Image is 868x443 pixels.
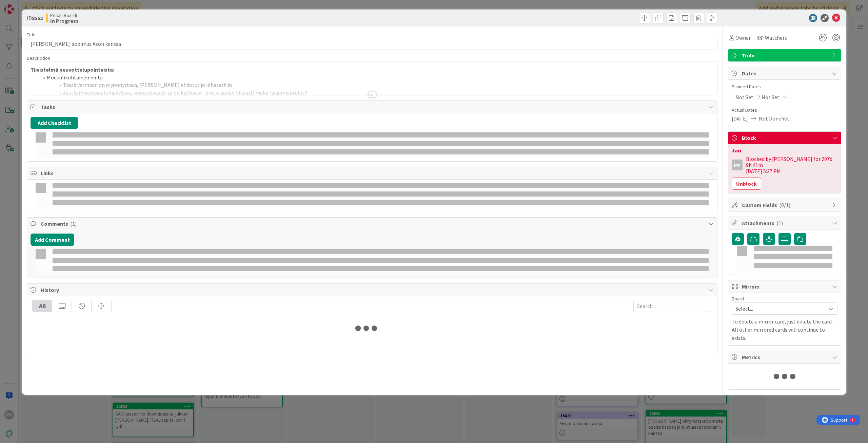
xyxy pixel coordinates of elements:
button: Add Comment [31,234,74,246]
b: In Progress [50,18,79,23]
span: ( 1 ) [70,220,77,227]
li: Moduulikohtainen hinta [39,74,714,81]
div: PP [732,160,743,170]
span: Dates [742,69,829,77]
span: [DATE] [732,114,748,123]
span: Todo [742,51,829,59]
span: History [41,286,705,294]
span: Board [732,296,744,301]
input: type card name here... [27,38,717,50]
div: Blocked by [PERSON_NAME] for 207d 9h 41m [DATE] 5:37 PM [746,156,837,174]
span: Planned Dates [732,83,837,90]
span: Links [41,169,705,177]
div: 1 [35,3,37,8]
span: Metrics [742,353,829,361]
span: Not Done Yet [759,114,789,123]
span: Description [27,55,50,61]
button: Add Checklist [31,117,78,129]
span: Not Set [735,93,753,101]
span: Support [14,1,31,9]
span: Not Set [762,93,780,101]
button: Unblock [732,178,761,190]
span: ( 0/1 ) [779,202,790,208]
span: Pekan Boardi [50,13,79,18]
span: Attachments [742,219,829,227]
span: Owner [735,34,751,42]
span: Block [742,134,829,142]
span: ID [27,14,43,22]
label: Title [27,32,36,38]
b: 8562 [32,15,43,21]
span: Actual Dates [732,107,837,114]
span: Select... [735,304,822,313]
strong: Tiivistelmä neuvottelupointeista: [31,66,114,73]
p: To delete a mirror card, just delete the card. All other mirrored cards will continue to exists. [732,317,837,342]
span: Custom Fields [742,201,829,209]
span: ( 1 ) [776,220,783,226]
span: Watchers [765,34,787,42]
div: All [33,300,52,312]
input: Search... [633,300,712,312]
div: Jari [732,148,837,153]
span: Comments [41,220,705,228]
span: Tasks [41,103,705,111]
span: Mirrors [742,282,829,291]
